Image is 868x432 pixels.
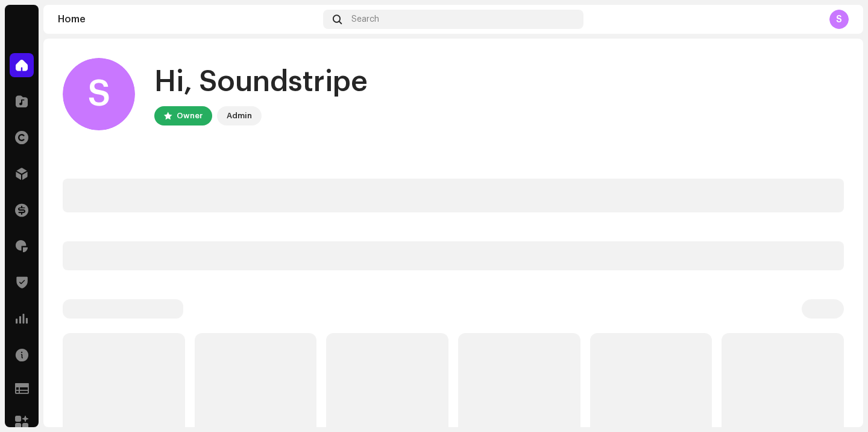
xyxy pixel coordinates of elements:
[227,109,252,123] div: Admin
[351,14,379,24] span: Search
[177,109,203,123] div: Owner
[58,14,318,24] div: Home
[63,58,135,130] div: S
[154,63,368,101] div: Hi, Soundstripe
[829,10,849,29] div: S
